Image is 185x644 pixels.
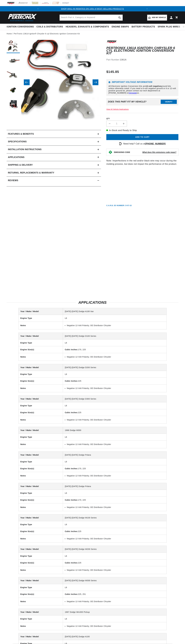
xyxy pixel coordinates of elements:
[7,138,101,145] summary: Specifications
[19,514,63,521] th: Year / Make / Model
[108,85,176,94] p: All Electronic Ignition Conversion Kits are ground kits unless otherwise noted. If you need a 6-v...
[65,530,78,532] strong: Cubic Inches:
[19,371,63,378] th: Engine Type
[67,506,165,509] li: Negative 12-Volt Polarity; OE Distributor Chrysler
[19,465,63,472] th: Engine Size(s)
[19,633,63,640] th: Year / Make / Model
[67,324,165,327] li: Negative 12-Volt Polarity; OE Distributor Chrysler
[19,483,63,490] th: Year / Make / Model
[7,177,101,184] summary: Reviews
[19,577,63,584] th: Year / Make / Model
[65,467,78,470] strong: Cubic Inches:
[7,40,20,53] button: Load image 1 in gallery view
[8,156,24,159] span: Applications
[106,58,178,61] div: Part Number:
[142,151,176,153] strong: What does this emissions code mean?
[63,609,166,616] td: 1967 Dodge Wm300 Pickup
[156,24,181,30] summary: Spark Plug Wires
[65,380,78,382] strong: Cubic Inches:
[19,364,63,371] th: Year / Make / Model
[19,322,63,329] th: Notes
[63,633,166,640] td: [DATE]-[DATE] Dodge A100
[19,591,63,598] th: Engine Size(s)
[158,25,180,28] span: Spark Plug Wires
[19,609,63,616] th: Year / Make / Model
[106,204,132,207] p: C.A.R.B. EO Number: D-57-22
[106,47,178,55] h1: PerTronix 1361A Ignitor® Chrysler 6 cyl Electronic Ignition Conversion Kit
[66,25,109,28] span: Headers, Exhausts & Components
[144,6,150,11] button: Translation missing: en.sections.announcements.next_announcement
[65,411,78,414] strong: Cubic Inches:
[7,161,101,169] summary: Shipping & Delivery
[19,528,63,535] th: Engine Size(s)
[67,355,165,358] li: Negative 12-Volt Polarity; OE Distributor Chrysler
[7,24,35,30] summary: Ignition Conversions
[19,584,63,591] th: Engine Type
[67,569,165,572] li: Negative 12-Volt Polarity; OE Distributor Chrysler
[7,69,20,82] button: Load image 3 in gallery view
[152,16,166,19] span: Add my vehicle
[63,378,166,384] td: 225
[8,132,34,136] h2: Features & Benefits
[63,409,166,416] td: 225
[67,474,165,477] li: Negative 12-Volt Polarity; OE Distributor Chrysler
[129,92,137,94] a: message
[7,146,101,153] summary: Installation instructions
[8,148,42,151] h2: Installation instructions
[19,427,63,434] th: Year / Make / Model
[19,440,63,448] th: Notes
[19,333,63,339] th: Year / Make / Model
[63,584,166,591] td: L6
[19,598,63,605] th: Notes
[67,387,165,390] li: Negative 12-Volt Polarity; OE Distributor Chrysler
[63,553,166,559] td: L6
[8,171,54,175] h2: Returns, Replacements & Warranty
[41,7,144,10] div: Announcement
[7,25,34,28] span: Ignition Conversions
[132,25,155,28] span: Battery Products
[63,465,166,472] td: 170, 225
[67,600,165,603] li: Negative 12-Volt Polarity; OE Distributor Chrysler
[7,54,20,68] button: Load image 2 in gallery view
[65,349,78,351] strong: Cubic Inches:
[7,169,101,177] summary: Returns, Replacements & Warranty
[19,434,63,440] th: Engine Type
[114,151,176,153] button: EMISSIONS CODEWhat does this emissions code mean?
[63,546,166,553] td: [DATE]-[DATE] Dodge W200 Series
[19,339,63,346] th: Engine Type
[63,458,166,465] td: L6
[19,546,63,553] th: Year / Make / Model
[108,150,113,154] img: Emissions code
[19,490,63,497] th: Engine Type
[106,129,178,132] p: In-Stock and Ready to Ship
[19,559,63,566] th: Engine Size(s)
[19,535,63,542] th: Notes
[19,566,63,574] th: Notes
[19,622,63,630] th: Notes
[130,24,156,30] summary: Battery Products
[63,591,166,598] td: 225, 251
[63,434,166,440] td: L6
[63,333,166,339] td: [DATE]-[DATE] Dodge D100 Series
[64,24,110,30] summary: Headers, Exhausts & Components
[63,396,166,402] td: [DATE]-[DATE] Dodge D300 Series
[19,396,63,402] th: Year / Make / Model
[19,452,63,458] th: Year / Make / Model
[106,69,119,74] span: $145.85
[65,593,78,595] strong: Cubic Inches:
[67,625,165,628] li: Negative 12-Volt Polarity; OE Distributor Chrysler
[63,364,166,371] td: [DATE]-[DATE] Dodge D200 Series
[63,521,166,528] td: L6
[93,79,98,85] button: Slide right
[161,100,177,104] button: Verify
[7,153,101,161] a: Applications
[147,15,167,21] a: Add my vehicle
[63,315,166,322] td: L6
[145,143,166,145] a: [PHONE_NUMBER]
[19,402,63,409] th: Engine Type
[106,108,129,110] a: View All Vehicle Applications
[117,15,123,21] button: Search Part #, Category or Keyword
[106,118,178,120] label: QTY
[7,32,12,35] a: Home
